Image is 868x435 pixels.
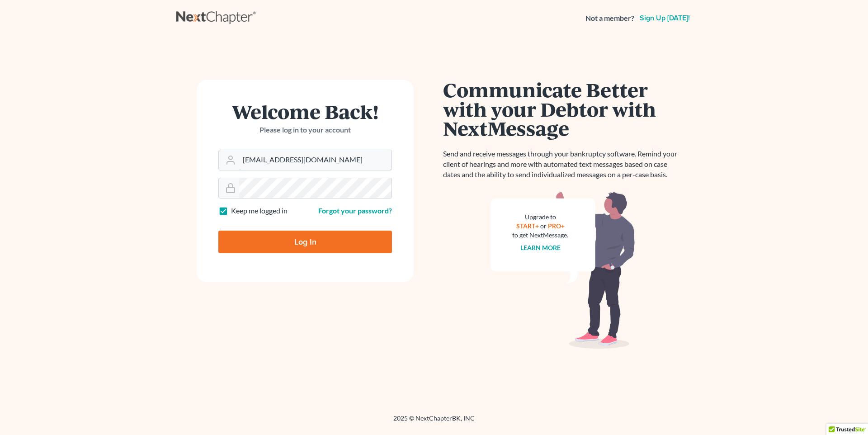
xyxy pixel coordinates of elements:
a: Learn more [520,244,561,251]
a: Forgot your password? [318,206,392,215]
label: Keep me logged in [231,206,288,216]
h1: Welcome Back! [218,102,392,121]
a: PRO+ [548,222,565,230]
p: Send and receive messages through your bankruptcy software. Remind your client of hearings and mo... [443,149,683,180]
div: 2025 © NextChapterBK, INC [176,414,692,430]
input: Log In [218,231,392,253]
a: START+ [516,222,539,230]
a: Sign up [DATE]! [638,14,692,22]
h1: Communicate Better with your Debtor with NextMessage [443,80,683,138]
div: Upgrade to [512,213,568,222]
p: Please log in to your account [218,125,392,135]
strong: Not a member? [585,13,634,24]
img: nextmessage_bg-59042aed3d76b12b5cd301f8e5b87938c9018125f34e5fa2b7a6b67550977c72.svg [491,191,635,349]
span: or [540,222,547,230]
input: Email Address [239,150,392,170]
div: to get NextMessage. [512,231,568,240]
